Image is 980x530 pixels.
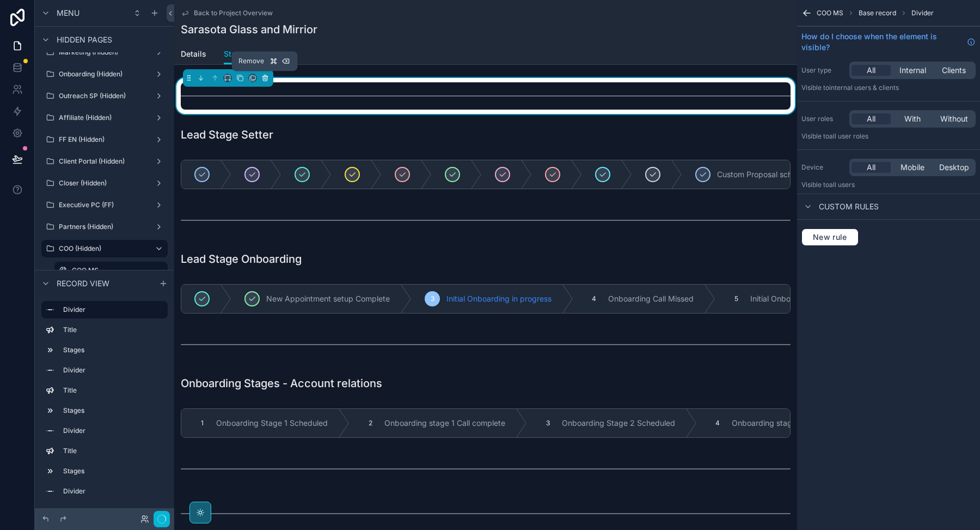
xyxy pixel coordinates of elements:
label: Divider [63,305,159,314]
a: Details [181,44,206,66]
label: User type [801,66,845,75]
label: Client Portal (Hidden) [59,157,150,166]
span: COO MS [817,9,843,17]
label: Stages [63,406,163,415]
a: Affiliate (Hidden) [41,109,168,127]
span: Base record [859,9,896,17]
label: COO (Hidden) [59,244,146,253]
label: Affiliate (Hidden) [59,113,150,122]
span: Custom rules [819,201,879,212]
a: Outreach SP (Hidden) [41,87,168,105]
div: scrollable content [35,296,174,508]
label: Divider [63,487,163,496]
span: All [867,65,875,76]
span: Clients [942,65,966,76]
span: All [867,113,875,124]
a: Onboarding (Hidden) [41,65,168,83]
a: Executive PC (FF) [41,196,168,214]
p: Visible to [801,83,976,92]
span: Divider [911,9,934,17]
label: Device [801,163,845,172]
p: Visible to [801,180,976,189]
button: New rule [801,228,859,246]
span: Hidden pages [57,34,112,45]
label: FF EN (Hidden) [59,135,150,144]
a: Marketing (Hidden) [41,44,168,61]
a: COO MS [54,262,168,279]
label: Divider [63,366,163,375]
span: Details [181,49,206,59]
a: Stages [224,44,249,65]
p: Visible to [801,132,976,141]
label: COO MS [72,266,161,275]
label: Stages [63,467,163,475]
span: Remove [238,57,264,65]
a: Closer (Hidden) [41,174,168,192]
a: How do I choose when the element is visible? [801,31,976,53]
label: Title [63,386,163,395]
span: All [867,162,875,173]
span: With [904,113,921,124]
h1: Sarasota Glass and Mirrior [181,22,317,37]
label: Outreach SP (Hidden) [59,92,150,100]
label: Executive PC (FF) [59,201,150,209]
a: Partners (Hidden) [41,218,168,236]
span: Mobile [901,162,924,173]
label: Title [63,447,163,455]
span: Internal [899,65,926,76]
span: Desktop [939,162,969,173]
label: User roles [801,115,845,123]
span: How do I choose when the element is visible? [801,31,963,53]
label: Onboarding (Hidden) [59,70,150,79]
a: COO (Hidden) [41,240,168,257]
a: FF EN (Hidden) [41,131,168,148]
span: Record view [57,278,109,289]
span: Menu [57,8,79,19]
label: Marketing (Hidden) [59,48,150,57]
span: Without [940,113,968,124]
span: all users [829,180,855,189]
label: Divider [63,507,163,516]
span: Stages [224,49,249,59]
label: Partners (Hidden) [59,222,150,231]
label: Stages [63,346,163,354]
label: Title [63,326,163,334]
a: Client Portal (Hidden) [41,153,168,170]
span: New rule [808,232,852,242]
span: All user roles [829,132,868,140]
label: Divider [63,426,163,435]
span: Back to Project Overview [194,9,273,17]
a: Back to Project Overview [181,9,273,17]
label: Closer (Hidden) [59,179,150,188]
span: Internal users & clients [829,83,899,92]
